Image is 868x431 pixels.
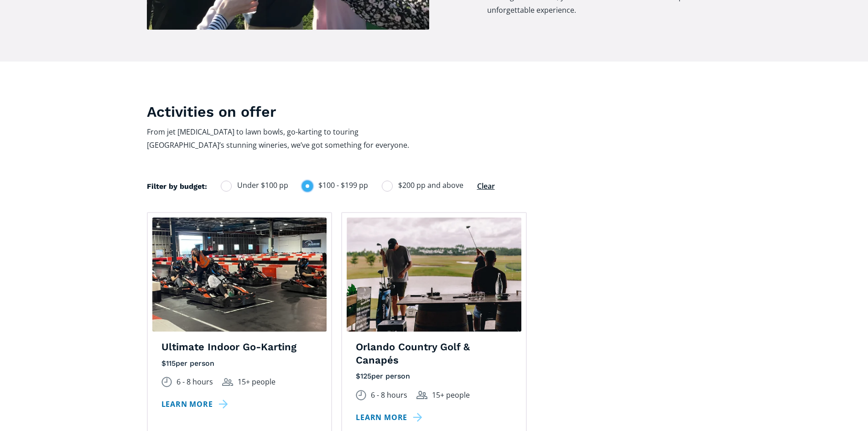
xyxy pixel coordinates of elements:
img: Duration [356,390,366,400]
h4: Orlando Country Golf & Canapés [356,341,512,367]
form: Filters [147,179,495,203]
a: Learn more [356,411,426,424]
div: $ [161,358,166,369]
a: Clear [477,181,495,191]
h3: Activities on offer [147,103,527,121]
div: per person [371,371,410,381]
img: A group of customers are sitting in go karts, preparing for the race to start [152,218,327,332]
p: From jet [MEDICAL_DATA] to lawn bowls, go-karting to touring [GEOGRAPHIC_DATA]’s stunning winerie... [147,125,430,152]
h4: Ultimate Indoor Go-Karting [161,341,318,354]
img: Two customers sitting in front of a driving range in an outdoor bar. [347,218,521,332]
img: Group size [416,391,427,399]
a: Learn more [161,398,231,411]
div: per person [176,358,214,369]
div: 15+ people [238,375,275,389]
div: $ [356,371,360,381]
img: Group size [222,378,233,386]
div: 125 [360,371,371,381]
div: 115 [166,358,176,369]
img: Duration [161,377,172,387]
span: $100 - $199 pp [318,179,368,192]
h4: Filter by budget: [147,182,207,192]
div: 6 - 8 hours [177,375,213,389]
div: 15+ people [432,389,470,402]
div: 6 - 8 hours [371,389,407,402]
span: $200 pp and above [398,179,463,192]
span: Under $100 pp [237,179,288,192]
